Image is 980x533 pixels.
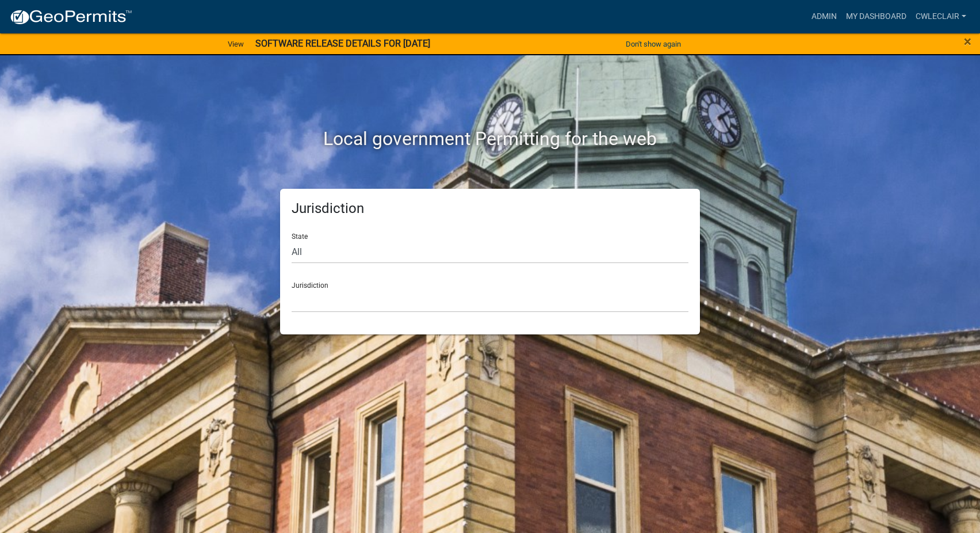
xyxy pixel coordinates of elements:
[807,6,841,28] a: Admin
[911,6,971,28] a: cwleclair
[621,35,686,54] button: Don't show again
[964,33,971,50] span: ×
[255,38,430,49] strong: SOFTWARE RELEASE DETAILS FOR [DATE]
[841,6,911,28] a: My Dashboard
[292,200,688,217] h5: Jurisdiction
[171,128,809,150] h2: Local government Permitting for the web
[964,35,971,48] button: Close
[223,35,248,54] a: View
